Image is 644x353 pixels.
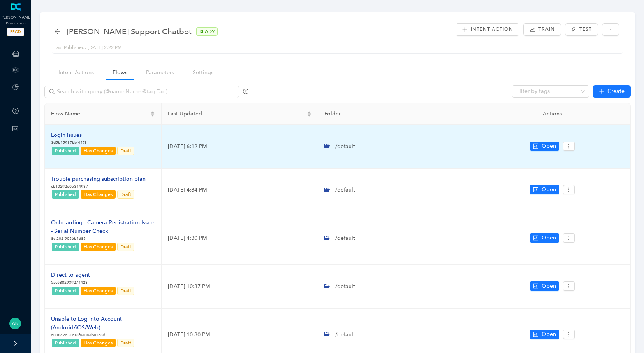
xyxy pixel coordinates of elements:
span: folder-open [324,283,330,289]
span: question-circle [12,108,19,114]
span: Intent Action [471,26,513,33]
span: Open [542,234,556,242]
a: Intent Actions [52,65,100,80]
button: stock Train [523,23,561,36]
span: /default [334,143,355,150]
span: more [566,283,572,289]
span: Has Changes [84,288,113,294]
button: more [563,185,575,194]
span: folder-open [324,143,330,149]
span: Published [55,148,76,154]
button: more [563,330,575,339]
span: Last Updated [168,110,305,118]
span: Has Changes [84,148,113,154]
td: [DATE] 4:30 PM [162,212,318,265]
td: [DATE] 10:37 PM [162,265,318,309]
span: Draft [120,192,131,197]
span: /default [334,235,355,241]
span: Train [538,26,555,33]
span: Flow Name [51,110,149,118]
button: controlOpen [530,330,559,339]
span: Draft [120,244,131,250]
div: Last Published: [DATE] 2:22 PM [54,44,621,51]
span: control [533,143,538,149]
p: 8cf202f9056b4d85 [51,236,155,242]
span: search [49,89,55,95]
button: controlOpen [530,281,559,291]
span: more [566,187,572,192]
span: stock [530,27,535,33]
span: thunderbolt [571,27,576,32]
p: 3d5b15937bbf447f [51,140,135,146]
span: Test [579,26,592,33]
a: Settings [187,65,220,80]
span: READY [196,27,218,36]
p: 600842d31c18f64064b03c8d [51,332,155,338]
a: Parameters [140,65,180,80]
button: more [563,142,575,151]
span: control [533,332,538,337]
img: 3d3fead806d72f5101aad31573f6fbb8 [9,318,21,329]
span: Open [542,142,556,150]
button: controlOpen [530,185,559,194]
span: more [566,143,572,149]
p: cb10292e0e344937 [51,183,146,190]
th: Folder [318,103,475,125]
span: more [566,235,572,241]
div: back [54,28,60,35]
td: [DATE] 4:34 PM [162,169,318,213]
span: arrow-left [54,28,60,35]
span: Draft [120,148,131,154]
button: controlOpen [530,233,559,243]
button: more [602,23,619,36]
input: Search with query (@name:Name @tag:Tag) [57,87,228,96]
th: Flow Name [45,103,162,125]
span: Arlo Support Chatbot [67,25,192,38]
span: folder-open [324,187,330,192]
span: folder-open [324,331,330,337]
span: Open [542,330,556,339]
span: question-circle [243,89,248,94]
button: more [563,233,575,243]
span: Published [55,192,76,197]
th: Last Updated [162,103,318,125]
span: Draft [120,340,131,346]
a: Flows [106,65,134,80]
p: 5ac6882939274423 [51,280,135,286]
span: /default [334,187,355,193]
button: more [563,281,575,291]
button: plusCreate [593,85,631,98]
div: Trouble purchasing subscription plan [51,175,146,183]
span: more [608,27,613,32]
div: Login issues [51,131,135,140]
span: Draft [120,288,131,294]
span: Published [55,288,76,294]
span: setting [12,67,19,73]
span: more [566,332,572,337]
td: [DATE] 6:12 PM [162,125,318,169]
span: control [533,283,538,289]
span: Published [55,340,76,346]
span: Has Changes [84,340,113,346]
span: Create [607,87,625,96]
button: controlOpen [530,142,559,151]
div: Unable to Log into Account (Android/iOS/Web) [51,315,155,332]
span: folder-open [324,235,330,241]
th: Actions [474,103,631,125]
span: control [533,187,538,192]
span: PROD [7,28,24,36]
span: Open [542,282,556,290]
span: plus [462,27,468,33]
span: Open [542,185,556,194]
button: plusIntent Action [456,23,519,36]
span: Has Changes [84,192,113,197]
span: /default [334,331,355,338]
span: plus [599,89,604,94]
button: thunderboltTest [565,23,598,36]
span: Has Changes [84,244,113,250]
div: Onboarding - Camera Registration Issue - Serial Number Check [51,218,155,236]
span: control [533,235,538,241]
span: /default [334,283,355,290]
div: Direct to agent [51,271,135,280]
span: Published [55,244,76,250]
